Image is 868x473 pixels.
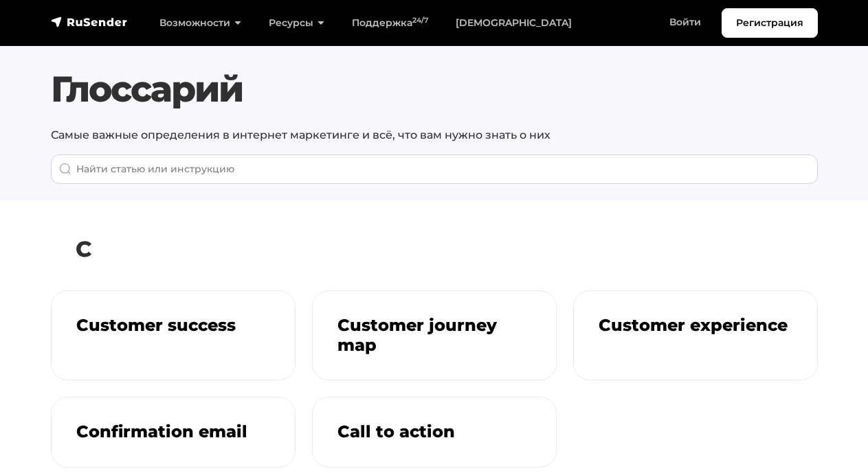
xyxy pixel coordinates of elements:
a: Войти [656,8,715,36]
a: Возможности [146,9,255,37]
h3: Customer journey map [337,316,531,356]
a: Ресурсы [255,9,338,37]
a: Поддержка24/7 [338,9,442,37]
a: Customer journey map [312,290,557,381]
img: RuSender [51,15,128,29]
input: When autocomplete results are available use up and down arrows to review and enter to go to the d... [51,154,818,184]
h3: Confirmation email [76,422,270,442]
a: [DEMOGRAPHIC_DATA] [442,9,586,37]
h2: C [51,225,818,273]
h3: Customer success [76,316,270,336]
p: Самые важные определения в интернет маркетинге и всё, что вам нужно знать о них [51,127,818,143]
sup: 24/7 [412,16,428,25]
h3: Customer experience [599,316,792,336]
a: Confirmation email [51,397,296,468]
a: Customer experience [573,290,818,381]
h3: Call to action [337,422,531,442]
a: Customer success [51,290,296,381]
img: Поиск [59,163,71,175]
a: Call to action [312,397,557,468]
a: Регистрация [722,8,818,38]
h1: Глоссарий [51,68,818,111]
